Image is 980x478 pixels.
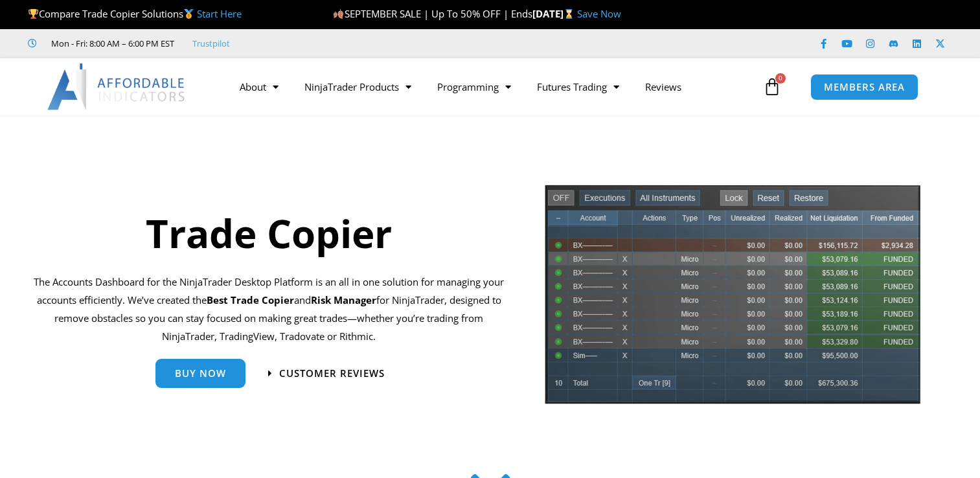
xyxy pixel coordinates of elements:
[47,63,187,110] img: LogoAI | Affordable Indicators – NinjaTrader
[34,273,505,345] p: The Accounts Dashboard for the NinjaTrader Desktop Platform is an all in one solution for managin...
[775,73,786,84] span: 0
[577,7,621,20] a: Save Now
[279,369,385,378] span: Customer Reviews
[810,74,918,100] a: MEMBERS AREA
[532,7,577,20] strong: [DATE]
[227,72,291,102] a: About
[207,293,294,306] b: Best Trade Copier
[291,72,424,102] a: NinjaTrader Products
[192,36,230,51] a: Trustpilot
[227,72,760,102] nav: Menu
[632,72,694,102] a: Reviews
[543,183,922,415] img: tradecopier | Affordable Indicators – NinjaTrader
[184,9,194,19] img: 🥇
[268,369,385,378] a: Customer Reviews
[28,9,38,19] img: 🏆
[155,359,245,388] a: Buy Now
[824,82,905,92] span: MEMBERS AREA
[424,72,524,102] a: Programming
[333,7,532,20] span: SEPTEMBER SALE | Up To 50% OFF | Ends
[175,369,226,378] span: Buy Now
[197,7,242,20] a: Start Here
[48,36,174,51] span: Mon - Fri: 8:00 AM – 6:00 PM EST
[524,72,632,102] a: Futures Trading
[564,9,574,19] img: ⌛
[744,68,801,106] a: 0
[311,293,376,306] strong: Risk Manager
[34,206,505,260] h1: Trade Copier
[334,9,343,19] img: 🍂
[28,7,242,20] span: Compare Trade Copier Solutions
